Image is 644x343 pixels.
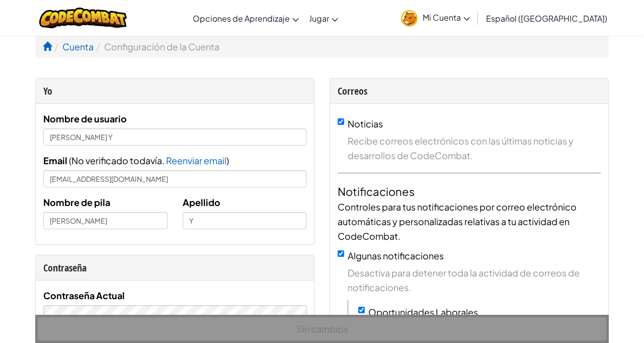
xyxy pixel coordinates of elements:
[43,84,306,98] div: Yo
[348,133,601,163] span: Recibe correos electrónicos con las últimas noticias y desarrollos de CodeCombat.
[193,13,290,24] span: Opciones de Aprendizaje
[348,265,601,295] span: Desactiva para detener toda la actividad de correos de notificaciones.
[338,84,601,98] div: Correos
[183,195,220,210] label: Apellido
[188,5,304,32] a: Opciones de Aprendizaje
[309,13,329,24] span: Jugar
[423,12,470,23] span: Mi Cuenta
[338,201,577,242] span: Controles para tus notificaciones por correo electrónico automáticas y personalizadas relativas a...
[62,41,94,52] a: Cuenta
[43,195,110,210] label: Nombre de pila
[71,155,166,166] span: No verificado todavía.
[39,8,127,28] img: CodeCombat logo
[481,5,612,32] a: Español ([GEOGRAPHIC_DATA])
[348,250,444,261] label: Algunas notificaciones
[338,183,601,199] h4: Notificaciones
[396,2,475,34] a: Mi Cuenta
[486,13,607,24] span: Español ([GEOGRAPHIC_DATA])
[43,155,67,166] span: Email
[348,118,383,129] label: Noticias
[304,5,343,32] a: Jugar
[94,39,219,54] li: Configuración de la Cuenta
[67,155,71,166] span: (
[368,306,478,318] label: Oportunidades Laborales
[166,155,226,166] span: Reenviar email
[43,111,127,126] label: Nombre de usuario
[226,155,229,166] span: )
[43,288,125,303] label: Contraseña Actual
[43,260,306,275] div: Contraseña
[401,10,418,27] img: avatar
